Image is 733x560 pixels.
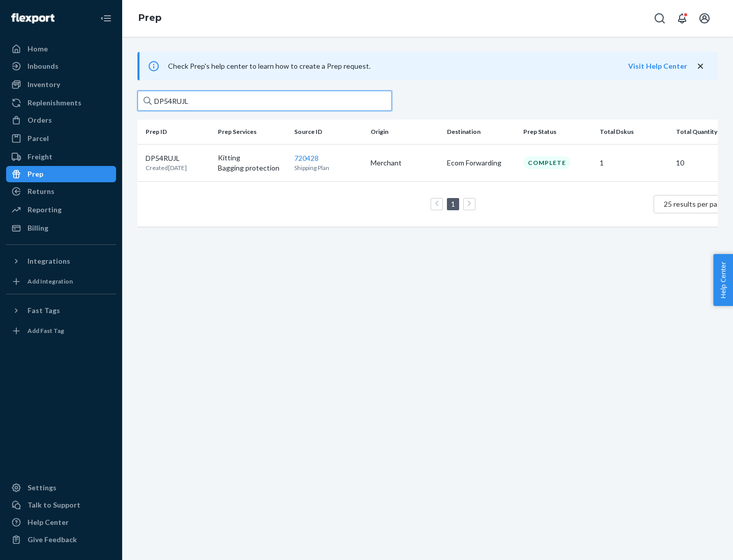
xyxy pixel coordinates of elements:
[27,205,62,215] div: Reporting
[27,133,49,144] div: Parcel
[27,305,60,316] div: Fast Tags
[27,169,43,179] div: Prep
[27,517,69,527] div: Help Center
[27,115,52,125] div: Orders
[672,8,692,29] button: Open notifications
[27,61,59,71] div: Inbounds
[294,163,362,172] p: Shipping Plan
[628,61,687,71] button: Visit Help Center
[6,220,116,236] a: Billing
[6,95,116,111] a: Replenishments
[137,120,214,144] th: Prep ID
[6,41,116,57] a: Home
[6,253,116,269] button: Integrations
[6,112,116,128] a: Orders
[694,8,715,29] button: Open account menu
[27,256,70,266] div: Integrations
[6,166,116,182] a: Prep
[519,120,596,144] th: Prep Status
[6,323,116,339] a: Add Fast Tag
[27,483,57,493] div: Settings
[366,120,443,144] th: Origin
[664,200,725,208] span: 25 results per page
[27,535,77,545] div: Give Feedback
[523,156,571,169] div: Complete
[6,514,116,530] a: Help Center
[27,44,48,54] div: Home
[146,153,187,163] p: DP54RUJL
[294,154,319,162] a: 720428
[27,79,60,90] div: Inventory
[290,120,366,144] th: Source ID
[6,76,116,93] a: Inventory
[27,277,73,286] div: Add Integration
[27,152,52,162] div: Freight
[96,8,116,29] button: Close Navigation
[146,163,187,172] p: Created [DATE]
[443,120,519,144] th: Destination
[218,163,286,173] p: Bagging protection
[214,120,290,144] th: Prep Services
[218,153,286,163] p: Kitting
[650,8,670,29] button: Open Search Box
[27,98,81,108] div: Replenishments
[713,254,733,306] button: Help Center
[27,326,64,335] div: Add Fast Tag
[596,120,672,144] th: Total Dskus
[130,4,170,33] ol: breadcrumbs
[137,91,392,111] input: Search prep jobs
[447,158,515,168] p: Ecom Forwarding
[6,302,116,319] button: Fast Tags
[11,13,54,23] img: Flexport logo
[27,186,54,197] div: Returns
[6,183,116,200] a: Returns
[6,149,116,165] a: Freight
[449,200,457,208] a: Page 1 is your current page
[6,497,116,513] a: Talk to Support
[600,158,668,168] p: 1
[6,273,116,290] a: Add Integration
[6,202,116,218] a: Reporting
[6,130,116,147] a: Parcel
[27,500,80,510] div: Talk to Support
[138,12,161,23] a: Prep
[6,531,116,548] button: Give Feedback
[6,58,116,74] a: Inbounds
[695,61,706,72] button: close
[27,223,48,233] div: Billing
[168,62,371,70] span: Check Prep's help center to learn how to create a Prep request.
[6,480,116,496] a: Settings
[371,158,439,168] p: Merchant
